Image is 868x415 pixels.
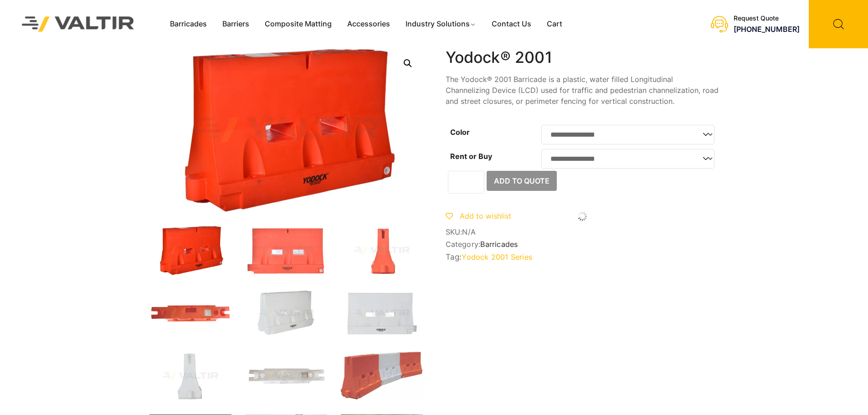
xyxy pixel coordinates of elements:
a: [PHONE_NUMBER] [734,25,800,34]
span: Category: [446,240,719,249]
span: N/A [462,227,476,236]
img: 2001_Org_Top.jpg [149,289,231,338]
a: Barriers [215,17,257,31]
a: Contact Us [484,17,539,31]
label: Rent or Buy [450,152,492,161]
a: Composite Matting [257,17,339,31]
label: Color [450,128,470,137]
p: The Yodock® 2001 Barricade is a plastic, water filled Longitudinal Channelizing Device (LCD) used... [446,74,719,107]
img: Valtir Rentals [10,5,146,43]
a: Industry Solutions [398,17,484,31]
img: 2001_Nat_Side.jpg [149,352,231,401]
img: 2001_Org_Side.jpg [341,226,423,275]
input: Product quantity [448,171,484,194]
a: Cart [539,17,570,31]
button: Add to Quote [487,171,557,191]
a: Barricades [162,17,215,31]
div: Request Quote [734,15,800,22]
img: 2001_Nat_Top.jpg [245,352,327,401]
img: 2001_Org_3Q-1.jpg [149,226,231,275]
a: Yodock 2001 Series [462,252,532,261]
img: yodock-2001-barrier-7.jpg [341,352,423,400]
a: Accessories [339,17,398,31]
img: 2001_Nat_Front.jpg [341,289,423,338]
img: 2001_Nat_3Q-1.jpg [245,289,327,338]
span: Tag: [446,252,719,261]
h1: Yodock® 2001 [446,48,719,67]
span: SKU: [446,228,719,236]
a: Barricades [480,240,518,249]
img: 2001_Org_Front.jpg [245,226,327,275]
